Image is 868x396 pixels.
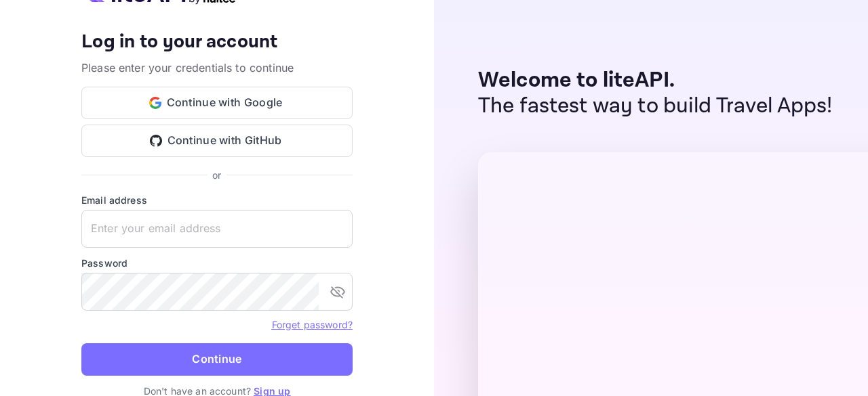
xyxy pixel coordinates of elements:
[324,278,351,305] button: toggle password visibility
[478,68,833,93] p: Welcome to liteAPI.
[212,168,221,182] p: or
[478,93,833,119] p: The fastest way to build Travel Apps!
[81,60,353,76] p: Please enter your credentials to continue
[81,210,353,248] input: Enter your email address
[272,319,353,330] a: Forget password?
[272,317,353,331] a: Forget password?
[81,87,353,119] button: Continue with Google
[81,30,353,54] h4: Log in to your account
[81,256,353,270] label: Password
[81,193,353,207] label: Email address
[81,343,353,376] button: Continue
[81,125,353,157] button: Continue with GitHub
